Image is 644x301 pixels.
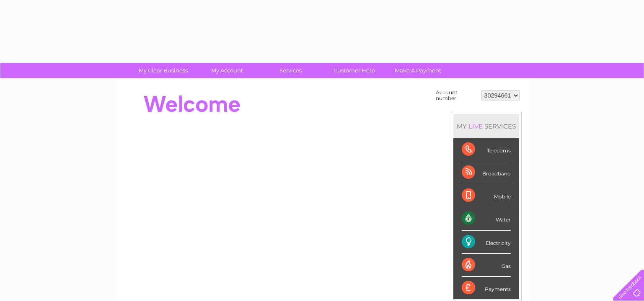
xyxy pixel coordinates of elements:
div: MY SERVICES [453,114,519,138]
a: Customer Help [320,63,389,78]
a: My Clear Business [129,63,198,78]
div: Mobile [462,184,511,207]
div: Water [462,207,511,230]
div: Payments [462,277,511,299]
div: Broadband [462,161,511,184]
td: Account number [434,87,479,103]
a: Services [256,63,325,78]
div: Gas [462,254,511,277]
a: My Account [192,63,261,78]
a: Make A Payment [383,63,453,78]
div: Telecoms [462,138,511,161]
div: Electricity [462,231,511,254]
div: LIVE [467,122,484,130]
